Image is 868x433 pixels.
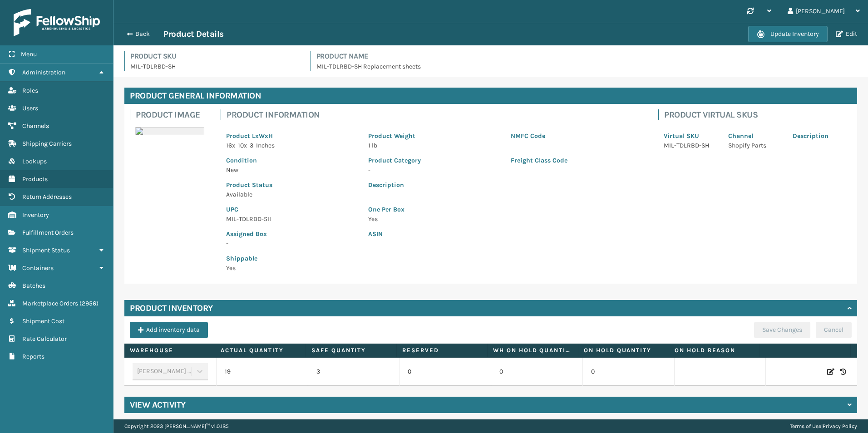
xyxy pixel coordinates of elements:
span: Lookups [22,157,47,165]
p: Product Status [226,180,357,190]
span: Batches [22,282,45,290]
label: On Hold Reason [675,346,754,354]
label: WH On hold quantity [493,346,572,354]
span: Administration [22,69,65,76]
h4: Product General Information [124,88,857,104]
td: 3 [308,358,399,386]
p: MIL-TDLRBD-SH [664,141,717,150]
p: Product Category [368,156,499,165]
h4: Product Image [136,109,210,120]
h3: Product Details [163,29,224,39]
p: Assigned Box [226,229,357,239]
p: Channel [728,131,782,141]
p: ASIN [368,229,642,239]
button: Cancel [816,322,852,338]
p: Product LxWxH [226,131,357,141]
span: ( 2956 ) [79,300,99,307]
span: Shipping Carriers [22,140,72,148]
h4: Product Name [316,51,858,62]
p: New [226,165,357,175]
button: Update Inventory [748,26,828,42]
span: Inventory [22,211,49,219]
h4: Product SKU [130,51,300,62]
a: Terms of Use [790,423,821,429]
h4: View Activity [130,399,186,410]
span: Return Addresses [22,193,72,201]
a: Privacy Policy [823,423,857,429]
button: Back [122,30,163,38]
span: Users [22,104,38,112]
span: Rate Calculator [22,335,67,343]
button: Edit [833,30,860,38]
span: 1 lb [368,142,377,149]
span: Roles [22,87,38,94]
h4: Product Information [227,109,647,120]
h4: Product Inventory [130,303,213,314]
span: Products [22,175,48,183]
p: Description [793,131,846,141]
button: Save Changes [754,322,810,338]
p: Copyright 2023 [PERSON_NAME]™ v 1.0.185 [124,419,229,433]
p: Yes [226,263,357,273]
p: Virtual SKU [664,131,717,141]
p: UPC [226,205,357,214]
span: 3 [250,142,253,149]
span: Menu [21,50,37,58]
span: Shipment Status [22,246,70,254]
td: 0 [582,358,674,386]
label: On Hold Quantity [584,346,663,354]
p: 0 [408,367,483,376]
p: Description [368,180,642,190]
p: - [226,239,357,248]
button: Add inventory data [130,322,208,338]
p: Shopify Parts [728,141,782,150]
div: | [790,419,857,433]
i: Inventory History [840,367,846,376]
p: Yes [368,214,642,224]
span: Marketplace Orders [22,300,78,307]
td: 0 [491,358,582,386]
img: logo [14,9,100,36]
p: Available [226,190,357,199]
p: NMFC Code [511,131,642,141]
p: MIL-TDLRBD-SH [226,214,357,224]
p: - [368,165,499,175]
span: Containers [22,264,54,272]
h4: Product Virtual SKUs [664,109,852,120]
p: Product Weight [368,131,499,141]
span: Fulfillment Orders [22,229,74,236]
p: MIL-TDLRBD-SH Replacement sheets [316,62,858,71]
label: Safe Quantity [311,346,391,354]
td: 19 [216,358,308,386]
span: 10 x [238,142,247,149]
p: Freight Class Code [511,156,642,165]
label: Warehouse [130,346,209,354]
span: Reports [22,353,44,360]
span: 16 x [226,142,235,149]
p: One Per Box [368,205,642,214]
img: 51104088640_40f294f443_o-scaled-700x700.jpg [135,127,204,135]
span: Shipment Cost [22,317,64,325]
span: Channels [22,122,49,130]
p: Condition [226,156,357,165]
label: Actual Quantity [221,346,300,354]
span: Inches [256,142,275,149]
p: Shippable [226,254,357,263]
i: Edit [827,367,834,376]
label: Reserved [402,346,482,354]
p: MIL-TDLRBD-SH [130,62,300,71]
